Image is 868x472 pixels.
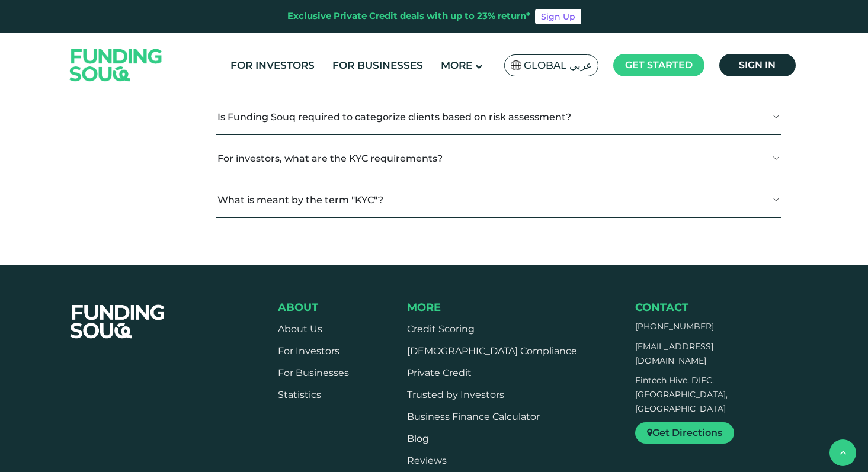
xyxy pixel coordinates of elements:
[535,9,581,24] a: Sign Up
[278,367,349,378] a: For Businesses
[278,389,321,400] a: Statistics
[216,141,780,176] button: For investors, what are the KYC requirements?
[58,35,174,95] img: Logo
[407,367,472,378] a: Private Credit
[407,433,429,444] a: Blog
[441,59,472,71] span: More
[407,389,504,400] a: Trusted by Investors
[511,60,521,70] img: SA Flag
[407,411,540,422] a: Business Finance Calculator
[635,301,688,314] span: Contact
[635,321,714,332] a: [PHONE_NUMBER]
[635,422,734,444] a: Get Directions
[407,301,441,314] span: More
[407,455,447,466] a: Reviews
[635,374,776,416] p: Fintech Hive, DIFC, [GEOGRAPHIC_DATA], [GEOGRAPHIC_DATA]
[278,323,322,335] a: About Us
[329,56,426,75] a: For Businesses
[216,182,780,217] button: What is meant by the term "KYC"?
[407,345,577,357] a: [DEMOGRAPHIC_DATA] Compliance
[829,439,856,466] button: back
[625,59,693,70] span: Get started
[719,54,796,76] a: Sign in
[59,290,177,353] img: FooterLogo
[407,323,475,335] a: Credit Scoring
[739,59,776,70] span: Sign in
[228,56,318,75] a: For Investors
[287,9,530,23] div: Exclusive Private Credit deals with up to 23% return*
[278,345,339,357] a: For Investors
[524,59,592,72] span: Global عربي
[278,301,349,314] div: About
[635,341,713,366] a: [EMAIL_ADDRESS][DOMAIN_NAME]
[216,99,780,134] button: Is Funding Souq required to categorize clients based on risk assessment?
